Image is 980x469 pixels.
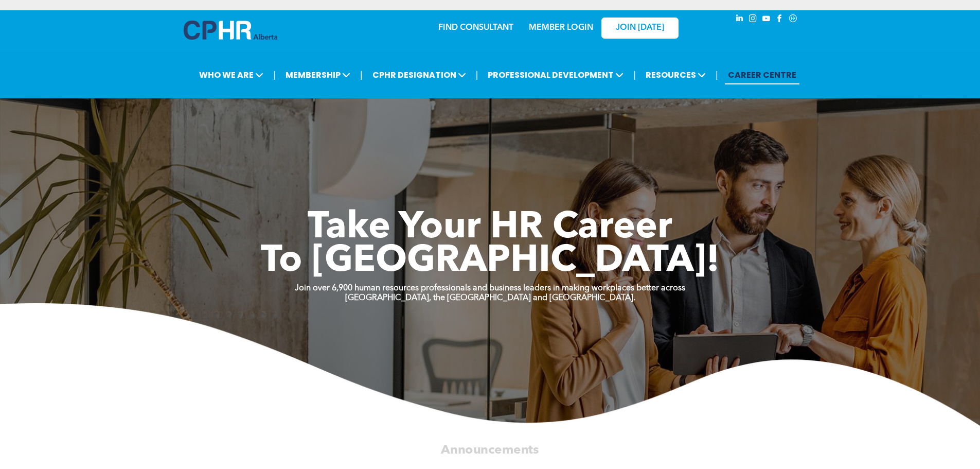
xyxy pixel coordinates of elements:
span: Take Your HR Career [308,210,672,247]
span: RESOURCES [643,65,709,84]
a: youtube [761,13,772,27]
a: FIND CONSULTANT [438,24,513,32]
a: instagram [747,13,759,27]
a: CAREER CENTRE [725,65,799,84]
li: | [273,64,276,85]
a: MEMBER LOGIN [529,24,593,32]
span: JOIN [DATE] [616,23,664,33]
strong: [GEOGRAPHIC_DATA], the [GEOGRAPHIC_DATA] and [GEOGRAPHIC_DATA]. [345,294,635,302]
span: To [GEOGRAPHIC_DATA]! [261,243,720,280]
a: JOIN [DATE] [601,18,679,39]
a: linkedin [734,13,745,27]
a: facebook [774,13,786,27]
li: | [360,64,363,85]
li: | [476,64,478,85]
a: Social network [788,13,799,27]
span: CPHR DESIGNATION [369,65,469,84]
li: | [633,64,636,85]
span: PROFESSIONAL DEVELOPMENT [485,65,627,84]
span: MEMBERSHIP [282,65,353,84]
img: A blue and white logo for cp alberta [184,21,277,40]
span: WHO WE ARE [196,65,266,84]
strong: Join over 6,900 human resources professionals and business leaders in making workplaces better ac... [295,284,685,292]
li: | [716,64,718,85]
span: Announcements [441,444,539,456]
